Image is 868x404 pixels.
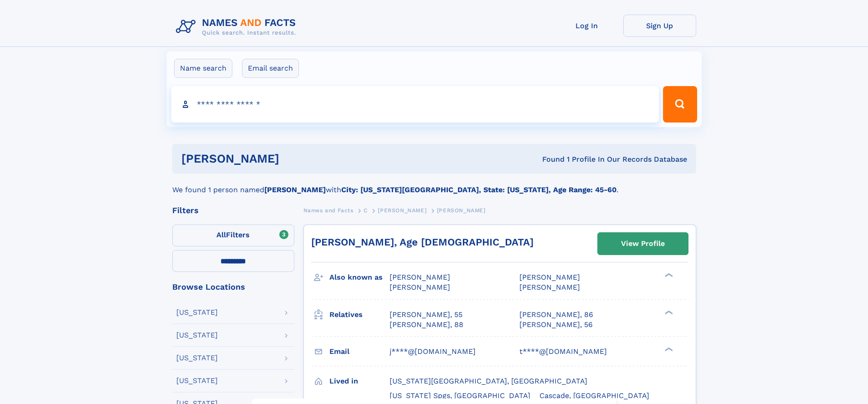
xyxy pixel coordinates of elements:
[311,236,534,248] a: [PERSON_NAME], Age [DEMOGRAPHIC_DATA]
[378,207,426,214] span: [PERSON_NAME]
[181,153,411,164] h1: [PERSON_NAME]
[172,174,696,195] div: We found 1 person named with .
[264,185,326,194] b: [PERSON_NAME]
[663,86,697,123] button: Search Button
[216,230,226,239] span: All
[341,185,616,194] b: City: [US_STATE][GEOGRAPHIC_DATA], State: [US_STATE], Age Range: 45-60
[411,154,687,164] div: Found 1 Profile In Our Records Database
[390,310,462,320] a: [PERSON_NAME], 55
[176,332,218,339] div: [US_STATE]
[364,205,368,216] a: C
[303,205,354,216] a: Names and Facts
[329,270,390,285] h3: Also known as
[623,15,696,37] a: Sign Up
[598,233,688,255] a: View Profile
[519,283,580,291] span: [PERSON_NAME]
[621,233,665,254] div: View Profile
[176,354,218,362] div: [US_STATE]
[329,344,390,359] h3: Email
[390,377,587,385] span: [US_STATE][GEOGRAPHIC_DATA], [GEOGRAPHIC_DATA]
[172,225,294,246] label: Filters
[329,307,390,322] h3: Relatives
[519,320,593,330] a: [PERSON_NAME], 56
[378,205,426,216] a: [PERSON_NAME]
[242,59,299,78] label: Email search
[390,283,450,291] span: [PERSON_NAME]
[390,391,530,400] span: [US_STATE] Spgs, [GEOGRAPHIC_DATA]
[390,273,450,281] span: [PERSON_NAME]
[172,283,294,291] div: Browse Locations
[519,310,593,320] a: [PERSON_NAME], 86
[329,373,390,389] h3: Lived in
[550,15,623,37] a: Log In
[176,309,218,316] div: [US_STATE]
[519,273,580,281] span: [PERSON_NAME]
[663,309,673,315] div: ❯
[663,346,673,352] div: ❯
[437,207,486,214] span: [PERSON_NAME]
[171,86,659,123] input: search input
[390,320,463,330] a: [PERSON_NAME], 88
[174,59,232,78] label: Name search
[364,207,368,214] span: C
[172,206,294,215] div: Filters
[663,272,673,278] div: ❯
[539,391,649,400] span: Cascade, [GEOGRAPHIC_DATA]
[172,15,303,39] img: Logo Names and Facts
[176,377,218,384] div: [US_STATE]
